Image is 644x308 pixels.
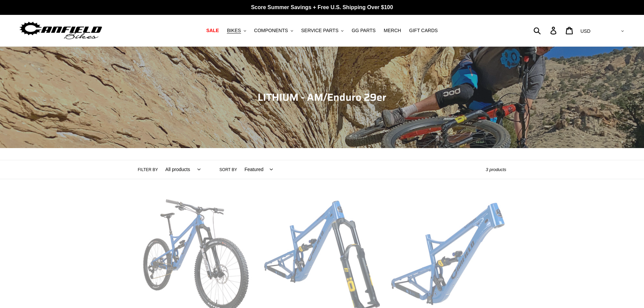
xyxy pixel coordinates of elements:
a: SALE [203,26,222,35]
span: COMPONENTS [254,28,288,33]
label: Filter by [138,167,158,173]
span: SALE [206,28,219,33]
button: COMPONENTS [251,26,296,35]
a: GG PARTS [348,26,379,35]
label: Sort by [219,167,237,173]
span: GG PARTS [352,28,376,33]
span: SERVICE PARTS [301,28,338,33]
span: MERCH [384,28,401,33]
a: MERCH [380,26,404,35]
button: BIKES [223,26,249,35]
span: 3 products [486,167,506,172]
a: GIFT CARDS [406,26,441,35]
span: GIFT CARDS [409,28,438,33]
span: BIKES [227,28,241,33]
span: LITHIUM - AM/Enduro 29er [258,89,386,105]
img: Canfield Bikes [19,20,103,41]
button: SERVICE PARTS [298,26,347,35]
input: Search [537,23,554,38]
